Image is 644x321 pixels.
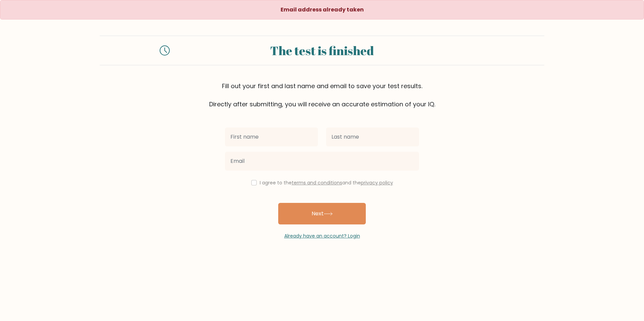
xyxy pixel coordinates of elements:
[100,81,544,109] div: Fill out your first and last name and email to save your test results. Directly after submitting,...
[225,128,318,146] input: First name
[326,128,419,146] input: Last name
[278,203,366,224] button: Next
[281,6,364,13] strong: Email address already taken
[178,41,466,60] div: The test is finished
[260,179,393,186] label: I agree to the and the
[225,152,419,171] input: Email
[292,179,342,186] a: terms and conditions
[284,233,360,239] a: Already have an account? Login
[361,179,393,186] a: privacy policy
